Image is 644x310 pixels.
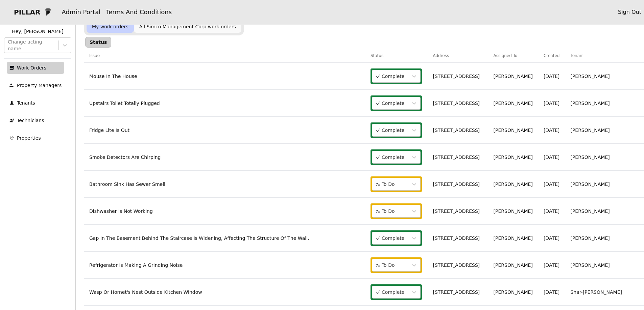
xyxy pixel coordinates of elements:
[565,49,644,63] th: Tenant
[7,62,64,74] a: Work Orders
[62,8,100,16] a: Admin Portal
[433,181,480,187] a: [STREET_ADDRESS]
[494,181,533,187] a: [PERSON_NAME]
[544,128,559,133] a: [DATE]
[570,128,610,133] a: [PERSON_NAME]
[538,49,565,63] th: Created
[433,262,480,268] a: [STREET_ADDRESS]
[43,7,53,17] img: 1
[17,135,41,141] p: Properties
[433,101,480,106] a: [STREET_ADDRESS]
[570,289,622,295] a: Shar-[PERSON_NAME]
[8,38,55,52] div: Change acting name
[89,128,129,133] a: Fridge Lite Is Out
[544,181,559,187] a: [DATE]
[544,74,559,79] a: [DATE]
[570,208,610,214] a: [PERSON_NAME]
[433,128,480,133] a: [STREET_ADDRESS]
[494,235,533,241] a: [PERSON_NAME]
[544,101,559,106] a: [DATE]
[17,82,62,89] p: Property Managers
[89,181,165,187] a: Bathroom Sink Has Sewer Smell
[84,49,365,63] th: Issue
[89,208,153,214] a: Dishwasher Is Not Working
[570,181,610,187] a: [PERSON_NAME]
[544,208,559,214] a: [DATE]
[8,7,40,17] p: PILLAR
[494,128,533,133] a: [PERSON_NAME]
[89,74,137,79] a: Mouse In The House
[17,64,46,71] p: Work Orders
[488,49,538,63] th: Assigned To
[3,4,59,20] a: PILLAR
[89,262,183,268] a: Refrigerator Is Making A Grinding Noise
[570,101,610,106] a: [PERSON_NAME]
[89,289,202,295] a: Wasp Or Hornet's Nest Outside Kitchen Window
[7,79,64,91] a: Property Managers
[570,262,610,268] a: [PERSON_NAME]
[618,8,641,16] a: Sign Out
[544,262,559,268] a: [DATE]
[134,21,241,33] a: All Simco Management Corp work orders
[7,132,64,144] a: Properties
[544,235,559,241] a: [DATE]
[433,74,480,79] a: [STREET_ADDRESS]
[494,289,533,295] a: [PERSON_NAME]
[570,235,610,241] a: [PERSON_NAME]
[365,49,427,63] th: Status
[494,101,533,106] a: [PERSON_NAME]
[433,154,480,160] a: [STREET_ADDRESS]
[7,114,64,126] a: Technicians
[106,8,172,16] a: Terms And Conditions
[427,49,488,63] th: Address
[494,208,533,214] a: [PERSON_NAME]
[544,289,559,295] a: [DATE]
[87,21,134,33] a: My work orders
[7,97,64,109] a: Tenants
[17,117,44,124] p: Technicians
[433,289,480,295] a: [STREET_ADDRESS]
[89,101,160,106] a: Upstairs Toilet Totally Plugged
[89,235,309,241] a: Gap In The Basement Behind The Staircase Is Widening, Affecting The Structure Of The Wall.
[494,262,533,268] a: [PERSON_NAME]
[4,28,71,35] p: Hey, [PERSON_NAME]
[433,235,480,241] a: [STREET_ADDRESS]
[494,74,533,79] a: [PERSON_NAME]
[89,154,161,160] a: Smoke Detectors Are Chirping
[544,154,559,160] a: [DATE]
[570,74,610,79] a: [PERSON_NAME]
[85,37,111,48] div: Status
[433,208,480,214] a: [STREET_ADDRESS]
[494,154,533,160] a: [PERSON_NAME]
[17,100,35,106] p: Tenants
[570,154,610,160] a: [PERSON_NAME]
